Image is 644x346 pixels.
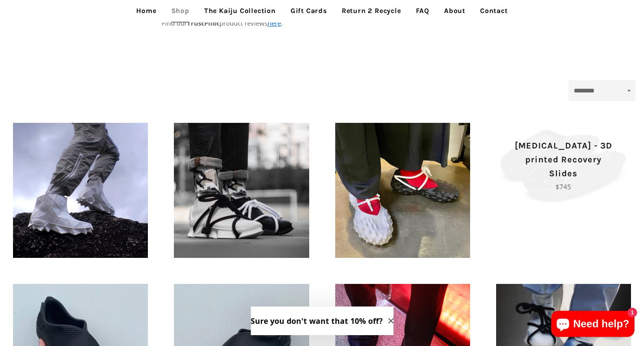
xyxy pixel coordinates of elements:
[511,181,616,192] p: $745
[174,123,309,258] a: [3D printed Shoes] - lightweight custom 3dprinted shoes sneakers sandals fused footwear
[549,311,637,339] inbox-online-store-chat: Shopify online store chat
[335,123,470,258] a: [3D printed Shoes] - lightweight custom 3dprinted shoes sneakers sandals fused footwear
[187,19,219,27] strong: TrustPilot
[268,19,281,27] a: here
[511,139,616,181] p: [MEDICAL_DATA] - 3D printed Recovery Slides
[13,123,148,258] a: [3D printed Shoes] - lightweight custom 3dprinted shoes sneakers sandals fused footwear
[496,123,631,208] a: Slate-Black [MEDICAL_DATA] - 3D printed Recovery Slides $745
